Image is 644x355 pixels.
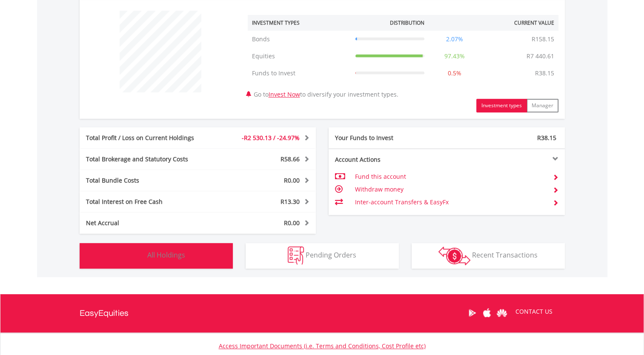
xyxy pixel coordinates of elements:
div: Total Profit / Loss on Current Holdings [80,134,218,142]
span: R58.66 [280,155,300,163]
span: Recent Transactions [472,250,538,260]
img: pending_instructions-wht.png [288,246,304,265]
td: 0.5% [429,65,481,82]
img: holdings-wht.png [127,246,146,265]
td: Fund this account [355,170,546,183]
a: Google Play [465,300,480,326]
div: Total Brokerage and Statutory Costs [80,155,218,163]
a: EasyEquities [80,294,129,332]
span: All Holdings [147,250,185,260]
div: Your Funds to Invest [329,134,447,142]
div: Total Interest on Free Cash [80,198,218,206]
button: Manager [527,99,558,112]
div: Account Actions [329,155,447,164]
td: Withdraw money [355,183,546,196]
td: Bonds [248,31,351,48]
td: R158.15 [527,31,558,48]
button: Investment types [476,99,527,112]
td: Inter-account Transfers & EasyFx [355,196,546,209]
td: R38.15 [531,65,558,82]
a: Access Important Documents (i.e. Terms and Conditions, Cost Profile etc) [219,342,426,350]
div: Go to to diversify your investment types. [241,6,565,112]
span: R13.30 [280,198,300,206]
td: 2.07% [429,31,481,48]
button: Pending Orders [246,243,399,269]
a: Huawei [495,300,509,326]
div: Total Bundle Costs [80,176,218,185]
th: Investment Types [248,15,351,31]
td: Funds to Invest [248,65,351,82]
th: Current Value [481,15,558,31]
td: Equities [248,48,351,65]
span: -R2 530.13 / -24.97% [242,134,300,142]
button: Recent Transactions [412,243,565,269]
span: R38.15 [537,134,556,142]
div: Distribution [390,19,424,26]
span: R0.00 [284,176,300,184]
a: CONTACT US [509,300,558,324]
button: All Holdings [80,243,233,269]
span: Pending Orders [306,250,356,260]
span: R0.00 [284,219,300,227]
a: Apple [480,300,495,326]
img: transactions-zar-wht.png [438,246,470,265]
td: R7 440.61 [522,48,558,65]
div: Net Accrual [80,219,218,227]
a: Invest Now [269,90,300,98]
td: 97.43% [429,48,481,65]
